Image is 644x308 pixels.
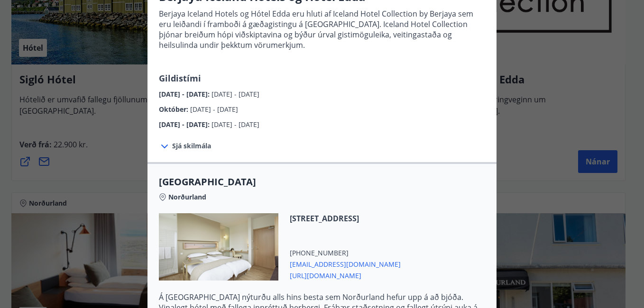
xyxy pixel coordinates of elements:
[159,175,485,189] span: [GEOGRAPHIC_DATA]
[212,90,259,99] span: [DATE] - [DATE]
[159,90,212,99] span: [DATE] - [DATE] :
[159,9,485,50] p: Berjaya Iceland Hotels og Hótel Edda eru hluti af Iceland Hotel Collection by Berjaya sem eru lei...
[190,105,238,114] span: [DATE] - [DATE]
[212,120,259,129] span: [DATE] - [DATE]
[168,192,206,202] span: Norðurland
[159,120,212,129] span: [DATE] - [DATE] :
[159,105,190,114] span: Október :
[159,72,201,84] span: Gildistími
[172,141,211,151] span: Sjá skilmála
